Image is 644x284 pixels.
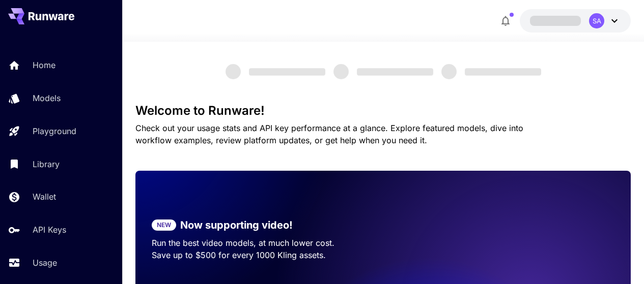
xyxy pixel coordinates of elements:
p: Now supporting video! [180,217,293,233]
span: Check out your usage stats and API key performance at a glance. Explore featured models, dive int... [135,123,523,145]
p: Save up to $500 for every 1000 Kling assets. [152,249,367,261]
p: Models [33,92,61,104]
p: NEW [157,220,171,230]
p: Playground [33,125,76,137]
p: API Keys [33,224,66,236]
div: SA [589,13,604,28]
p: Usage [33,257,57,269]
p: Wallet [33,191,56,203]
p: Run the best video models, at much lower cost. [152,237,367,249]
h3: Welcome to Runware! [135,104,631,118]
button: SA [520,9,631,33]
p: Home [33,59,55,71]
p: Library [33,158,60,170]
